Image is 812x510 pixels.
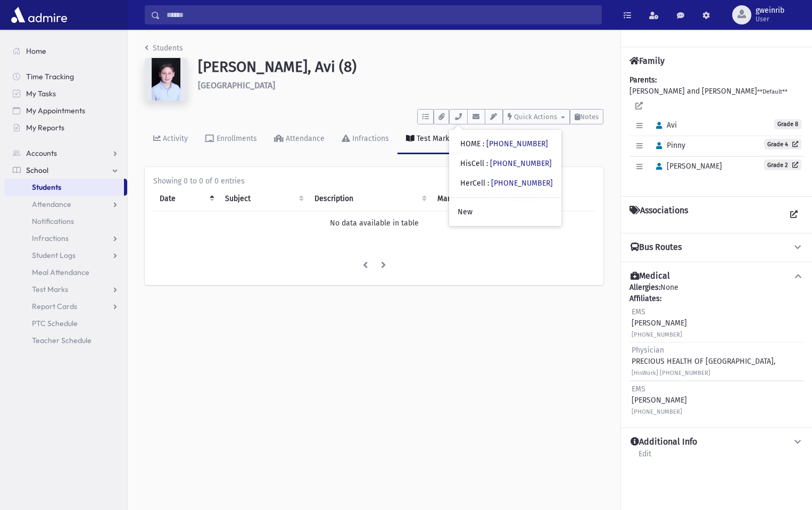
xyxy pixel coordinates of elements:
[490,159,552,168] a: [PHONE_NUMBER]
[774,119,801,129] span: Grade 8
[153,175,595,187] div: Showing 0 to 0 of 0 entries
[32,267,89,277] span: Meal Attendance
[26,106,85,115] span: My Appointments
[491,179,553,188] a: [PHONE_NUMBER]
[632,408,682,415] small: [PHONE_NUMBER]
[333,124,397,154] a: Infractions
[214,134,257,143] div: Enrollments
[431,187,499,211] th: Mark : activate to sort column ascending
[629,76,657,85] b: Parents:
[145,124,196,154] a: Activity
[4,230,127,247] a: Infractions
[629,242,803,253] button: Bus Routes
[32,336,92,345] span: Teacher Schedule
[580,113,599,121] span: Notes
[4,119,127,136] a: My Reports
[196,124,266,154] a: Enrollments
[153,187,219,211] th: Date: activate to sort column descending
[503,109,570,124] button: Quick Actions
[486,139,548,148] a: [PHONE_NUMBER]
[145,44,183,53] a: Students
[632,307,645,316] span: EMS
[486,159,488,168] span: :
[460,178,553,189] div: HerCell
[756,6,784,15] span: gweinrib
[460,138,548,149] div: HOME
[487,179,489,188] span: :
[397,124,461,154] a: Test Marks
[415,134,453,143] div: Test Marks
[629,283,660,292] b: Allergies:
[4,43,127,60] a: Home
[514,113,557,121] span: Quick Actions
[764,139,801,149] a: Grade 4
[32,285,68,294] span: Test Marks
[350,134,389,143] div: Infractions
[4,68,127,85] a: Time Tracking
[629,205,688,224] h4: Associations
[632,370,710,377] small: [HisWork] [PHONE_NUMBER]
[460,158,552,169] div: HisCell
[4,213,127,230] a: Notifications
[629,282,803,419] div: None
[26,165,48,175] span: School
[26,148,57,158] span: Accounts
[651,162,722,171] span: [PERSON_NAME]
[4,85,127,102] a: My Tasks
[32,233,69,243] span: Infractions
[4,281,127,298] a: Test Marks
[9,4,70,26] img: AdmirePro
[632,384,645,394] span: EMS
[145,43,183,58] nav: breadcrumb
[4,315,127,332] a: PTC Schedule
[461,124,507,154] a: Marks
[219,187,308,211] th: Subject: activate to sort column ascending
[632,331,682,338] small: [PHONE_NUMBER]
[570,109,603,124] button: Notes
[4,145,127,162] a: Accounts
[631,242,682,253] h4: Bus Routes
[32,216,74,226] span: Notifications
[266,124,333,154] a: Attendance
[4,264,127,281] a: Meal Attendance
[4,162,127,179] a: School
[756,15,784,23] span: User
[4,247,127,264] a: Student Logs
[160,5,601,24] input: Search
[198,80,603,90] h6: [GEOGRAPHIC_DATA]
[32,250,76,260] span: Student Logs
[4,298,127,315] a: Report Cards
[483,139,484,148] span: :
[32,319,78,328] span: PTC Schedule
[631,437,697,448] h4: Additional Info
[632,383,687,417] div: [PERSON_NAME]
[632,345,775,378] div: PRECIOUS HEALTH OF [GEOGRAPHIC_DATA],
[764,160,801,170] a: Grade 2
[32,302,77,311] span: Report Cards
[784,205,803,224] a: View all Associations
[629,271,803,282] button: Medical
[26,46,46,56] span: Home
[632,306,687,340] div: [PERSON_NAME]
[32,199,71,209] span: Attendance
[26,123,64,132] span: My Reports
[153,211,595,236] td: No data available in table
[161,134,188,143] div: Activity
[4,102,127,119] a: My Appointments
[198,58,603,76] h1: [PERSON_NAME], Avi (8)
[629,437,803,448] button: Additional Info
[631,271,670,282] h4: Medical
[632,346,664,355] span: Physician
[308,187,431,211] th: Description: activate to sort column ascending
[32,182,61,192] span: Students
[638,448,652,467] a: Edit
[4,196,127,213] a: Attendance
[26,89,56,98] span: My Tasks
[449,202,561,222] a: New
[629,56,665,66] h4: Family
[629,294,661,303] b: Affiliates:
[651,121,677,130] span: Avi
[629,74,803,188] div: [PERSON_NAME] and [PERSON_NAME]
[4,179,124,196] a: Students
[4,332,127,349] a: Teacher Schedule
